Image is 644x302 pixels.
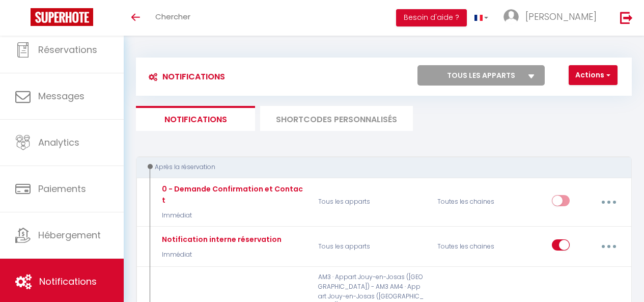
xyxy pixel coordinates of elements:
div: Notification interne réservation [159,234,282,245]
span: Chercher [155,11,190,22]
span: [PERSON_NAME] [525,10,597,23]
li: SHORTCODES PERSONNALISÉS [260,106,413,131]
img: Super Booking [31,8,93,26]
p: Tous les apparts [312,232,431,261]
span: Analytics [38,136,79,149]
button: Besoin d'aide ? [396,9,467,26]
p: Immédiat [159,211,305,221]
h3: Notifications [144,65,225,88]
div: Toutes les chaines [431,232,510,261]
p: Immédiat [159,250,282,260]
p: Tous les apparts [312,183,431,221]
span: Messages [38,90,85,102]
img: logout [620,11,633,24]
div: Après la réservation [146,162,613,172]
div: Toutes les chaines [431,183,510,221]
span: Réservations [38,43,97,56]
span: Hébergement [38,229,101,241]
button: Actions [569,65,618,86]
img: ... [503,9,519,24]
li: Notifications [136,106,255,131]
span: Notifications [39,275,97,288]
div: 0 - Demande Confirmation et Contact [159,183,305,206]
span: Paiements [38,182,86,195]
